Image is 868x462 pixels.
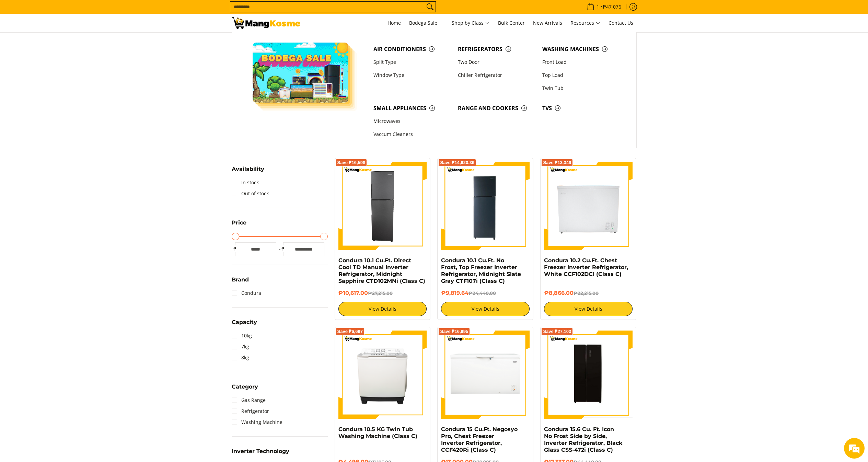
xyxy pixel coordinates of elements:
[441,162,530,250] img: Condura 10.1 Cu.Ft. No Frost, Top Freezer Inverter Refrigerator, Midnight Slate Gray CTF107i (Cla...
[425,2,436,12] button: Search
[370,43,454,56] a: Air Conditioners
[498,20,525,26] span: Bulk Center
[441,290,530,297] h6: ₱9,819.64
[544,257,628,277] a: Condura 10.2 Cu.Ft. Chest Freezer Inverter Refrigerator, White CCF102DCI (Class C)
[544,302,633,316] a: View Details
[368,290,393,296] del: ₱27,215.00
[338,162,427,250] img: Condura 10.1 Cu.Ft. Direct Cool TD Manual Inverter Refrigerator, Midnight Sapphire CTD102MNi (Cla...
[544,332,633,418] img: Condura 15.6 Cu. Ft. Icon No Frost Side by Side, Inverter Refrigerator, Black Glass CSS-472i (Cla...
[539,82,623,95] a: Twin Tub
[441,302,530,316] a: View Details
[602,4,622,9] span: ₱47,076
[458,104,535,113] span: Range and Cookers
[370,115,454,128] a: Microwaves
[370,102,454,115] a: Small Appliances
[441,257,521,284] a: Condura 10.1 Cu.Ft. No Frost, Top Freezer Inverter Refrigerator, Midnight Slate Gray CTF107i (Cla...
[232,384,258,395] summary: Open
[533,20,562,26] span: New Arrivals
[495,14,528,32] a: Bulk Center
[232,245,239,252] span: ₱
[570,19,600,27] span: Resources
[609,20,633,26] span: Contact Us
[232,220,246,231] summary: Open
[441,331,530,419] img: Condura 15 Cu.Ft. Negosyo Pro, Chest Freezer Inverter Refrigerator, CCF420Ri (Class C)
[370,128,454,141] a: Vaccum Cleaners
[543,161,571,165] span: Save ₱13,349
[544,290,633,297] h6: ₱8,866.00
[232,341,249,352] a: 7kg
[452,19,490,27] span: Shop by Class
[232,406,269,417] a: Refrigerator
[468,290,496,296] del: ₱24,440.00
[338,331,427,419] img: Condura 10.5 KG Twin Tub Washing Machine (Class C)
[232,449,289,454] span: Inverter Technology
[454,102,539,115] a: Range and Cookers
[384,14,404,32] a: Home
[338,302,427,316] a: View Details
[338,290,427,297] h6: ₱10,617.00
[542,104,620,113] span: TVs
[441,426,518,453] a: Condura 15 Cu.Ft. Negosyo Pro, Chest Freezer Inverter Refrigerator, CCF420Ri (Class C)
[543,330,571,334] span: Save ₱27,103
[454,69,539,82] a: Chiller Refrigerator
[373,45,451,54] span: Air Conditioners
[370,56,454,69] a: Split Type
[542,45,620,54] span: Washing Machines
[454,43,539,56] a: Refrigerators
[232,395,266,406] a: Gas Range
[370,69,454,82] a: Window Type
[406,14,447,32] a: Bodega Sale
[232,177,259,188] a: In stock
[337,161,366,165] span: Save ₱16,598
[387,20,401,26] span: Home
[307,14,637,32] nav: Main Menu
[232,166,264,177] summary: Open
[539,69,623,82] a: Top Load
[595,4,600,9] span: 1
[232,277,249,288] summary: Open
[232,220,246,226] span: Price
[253,43,349,103] img: Bodega Sale
[574,290,599,296] del: ₱22,215.00
[232,188,269,199] a: Out of stock
[337,330,363,334] span: Save ₱6,697
[585,3,623,11] span: •
[280,245,287,252] span: ₱
[530,14,566,32] a: New Arrivals
[567,14,604,32] a: Resources
[454,56,539,69] a: Two Door
[232,417,282,428] a: Washing Machine
[440,161,474,165] span: Save ₱14,620.36
[539,43,623,56] a: Washing Machines
[232,277,249,282] span: Brand
[232,166,264,172] span: Availability
[232,17,300,29] img: Class C Home &amp; Business Appliances: Up to 70% Off l Mang Kosme
[544,426,622,453] a: Condura 15.6 Cu. Ft. Icon No Frost Side by Side, Inverter Refrigerator, Black Glass CSS-472i (Cla...
[338,257,425,284] a: Condura 10.1 Cu.Ft. Direct Cool TD Manual Inverter Refrigerator, Midnight Sapphire CTD102MNi (Cla...
[539,102,623,115] a: TVs
[440,330,468,334] span: Save ₱16,995
[605,14,637,32] a: Contact Us
[232,384,258,390] span: Category
[232,449,289,459] summary: Open
[539,56,623,69] a: Front Load
[232,320,257,330] summary: Open
[232,330,252,341] a: 10kg
[232,352,249,363] a: 8kg
[232,288,261,299] a: Condura
[373,104,451,113] span: Small Appliances
[544,162,633,250] img: Condura 10.2 Cu.Ft. Chest Freezer Inverter Refrigerator, White CCF102DCI (Class C)
[409,19,443,27] span: Bodega Sale
[232,320,257,325] span: Capacity
[448,14,493,32] a: Shop by Class
[458,45,535,54] span: Refrigerators
[338,426,417,439] a: Condura 10.5 KG Twin Tub Washing Machine (Class C)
